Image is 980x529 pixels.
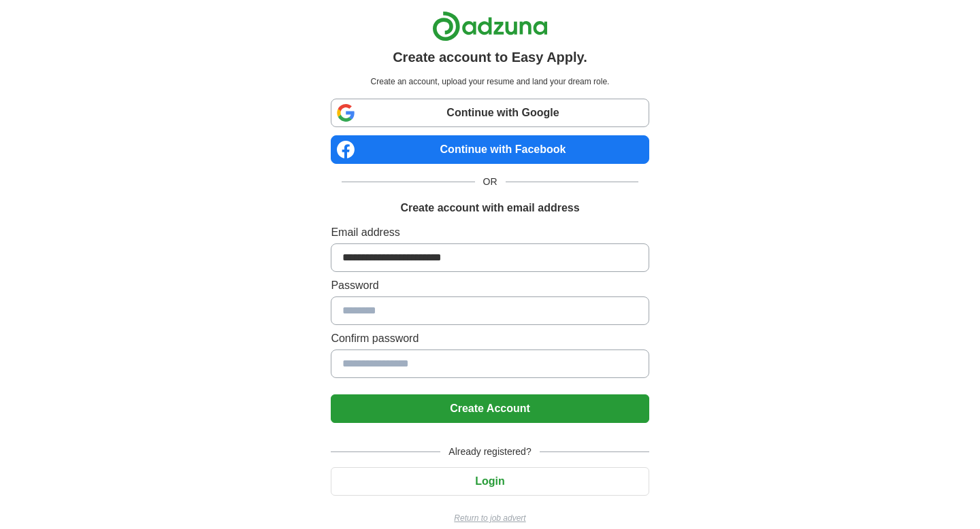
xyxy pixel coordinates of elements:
[331,135,649,164] a: Continue with Facebook
[331,330,649,347] label: Confirm password
[432,11,548,41] img: Adzuna logo
[333,75,646,88] p: Create an account, upload your resume and land your dream role.
[331,467,649,496] button: Login
[331,394,649,423] button: Create Account
[393,47,587,67] h1: Create account to Easy Apply.
[440,445,539,459] span: Already registered?
[331,512,649,524] a: Return to job advert
[331,99,649,127] a: Continue with Google
[475,175,506,189] span: OR
[331,224,649,241] label: Email address
[331,277,649,294] label: Password
[400,200,579,216] h1: Create account with email address
[331,475,649,487] a: Login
